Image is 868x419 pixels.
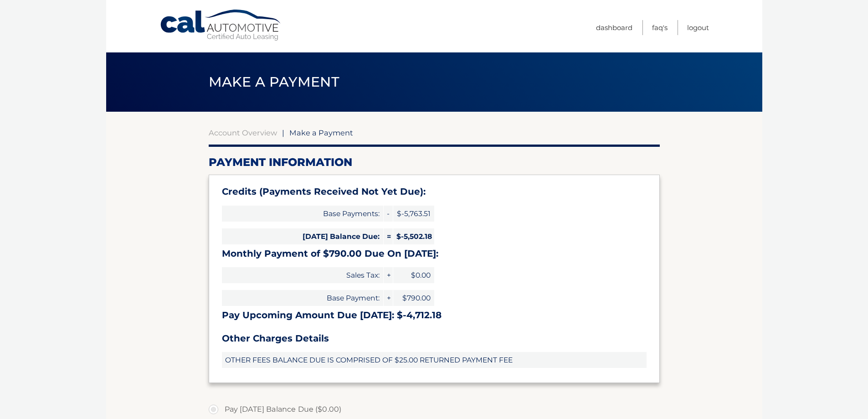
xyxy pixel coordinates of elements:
a: Logout [687,20,709,35]
a: FAQ's [652,20,668,35]
span: Sales Tax: [222,267,383,283]
h3: Pay Upcoming Amount Due [DATE]: $-4,712.18 [222,310,647,321]
span: Make a Payment [209,73,339,90]
span: Base Payment: [222,290,383,306]
span: Base Payments: [222,206,383,222]
a: Dashboard [596,20,632,35]
span: | [282,128,284,137]
a: Account Overview [209,128,277,137]
label: Pay [DATE] Balance Due ($0.00) [209,400,660,419]
span: + [384,290,393,306]
h2: Payment Information [209,155,660,169]
span: $0.00 [393,267,434,283]
h3: Monthly Payment of $790.00 Due On [DATE]: [222,248,647,259]
span: Make a Payment [289,128,353,137]
span: $-5,502.18 [393,228,434,244]
span: = [384,228,393,244]
span: + [384,267,393,283]
span: $-5,763.51 [393,206,434,222]
h3: Credits (Payments Received Not Yet Due): [222,186,647,197]
span: $790.00 [393,290,434,306]
h3: Other Charges Details [222,333,647,344]
span: [DATE] Balance Due: [222,228,383,244]
span: OTHER FEES BALANCE DUE IS COMPRISED OF $25.00 RETURNED PAYMENT FEE [222,352,647,368]
a: Cal Automotive [159,9,282,41]
span: - [384,206,393,222]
